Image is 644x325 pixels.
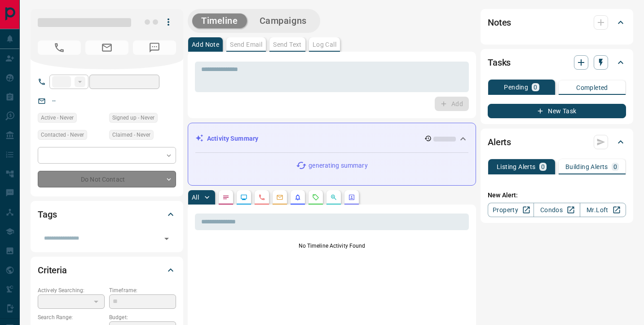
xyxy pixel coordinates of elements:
p: Search Range: [38,313,105,321]
p: Actively Searching: [38,286,105,294]
p: Budget: [109,313,176,321]
svg: Opportunities [330,194,337,201]
p: No Timeline Activity Found [195,242,469,250]
button: Campaigns [251,13,316,28]
h2: Criteria [38,263,67,277]
button: New Task [488,104,626,118]
svg: Lead Browsing Activity [240,194,247,201]
div: Tasks [488,52,626,73]
span: Signed up - Never [112,113,154,122]
div: Do Not Contact [38,171,176,187]
span: No Number [38,40,81,55]
p: Building Alerts [565,164,608,170]
p: New Alert: [488,191,626,200]
svg: Notes [222,194,229,201]
p: Activity Summary [207,134,258,143]
h2: Alerts [488,135,511,149]
svg: Calls [258,194,265,201]
span: Claimed - Never [112,130,150,139]
span: No Number [133,40,176,55]
p: generating summary [309,161,367,170]
p: 0 [541,164,545,170]
svg: Agent Actions [348,194,355,201]
div: Activity Summary [195,130,468,147]
div: Alerts [488,131,626,153]
p: Listing Alerts [497,164,536,170]
h2: Tags [38,207,57,222]
p: All [192,194,199,200]
a: Condos [534,203,580,217]
div: Criteria [38,259,176,281]
p: Add Note [192,41,219,48]
svg: Listing Alerts [294,194,301,201]
button: Open [160,232,173,245]
div: Notes [488,12,626,33]
span: No Email [85,40,128,55]
a: -- [52,97,56,104]
a: Mr.Loft [580,203,626,217]
svg: Emails [276,194,283,201]
h2: Notes [488,15,511,30]
p: Timeframe: [109,286,176,294]
p: 0 [613,164,617,170]
svg: Requests [312,194,319,201]
h2: Tasks [488,55,511,70]
span: Active - Never [41,113,74,122]
p: 0 [534,84,537,90]
button: Timeline [192,13,247,28]
p: Pending [504,84,528,90]
div: Tags [38,204,176,225]
p: Completed [576,85,608,91]
span: Contacted - Never [41,130,84,139]
a: Property [488,203,534,217]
